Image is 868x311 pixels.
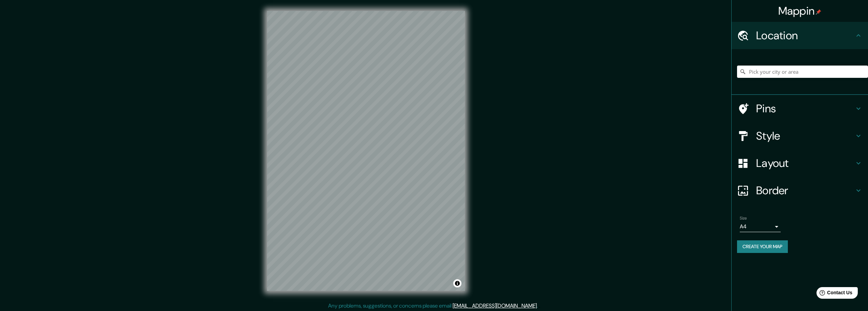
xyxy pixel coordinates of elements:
[453,302,537,309] a: [EMAIL_ADDRESS][DOMAIN_NAME]
[740,221,781,232] div: A4
[539,302,540,310] div: .
[538,302,539,310] div: .
[737,66,868,78] input: Pick your city or area
[737,240,788,253] button: Create your map
[756,29,854,42] h4: Location
[732,177,868,204] div: Border
[328,302,538,310] p: Any problems, suggestions, or concerns please email .
[732,95,868,122] div: Pins
[756,156,854,170] h4: Layout
[807,284,860,303] iframe: Help widget launcher
[267,11,465,291] canvas: Map
[816,9,821,15] img: pin-icon.png
[732,150,868,177] div: Layout
[778,4,822,18] h4: Mappin
[732,122,868,150] div: Style
[756,129,854,143] h4: Style
[740,215,747,221] label: Size
[756,102,854,115] h4: Pins
[453,279,461,287] button: Toggle attribution
[756,184,854,197] h4: Border
[732,22,868,49] div: Location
